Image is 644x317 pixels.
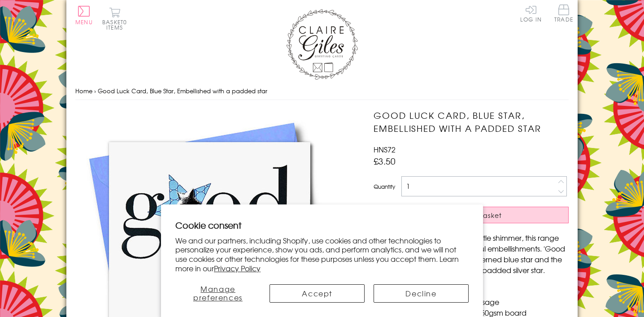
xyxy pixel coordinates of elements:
span: Manage preferences [193,283,243,303]
button: Menu [75,6,93,25]
button: Decline [374,284,469,303]
a: Trade [554,4,573,24]
a: Log In [520,4,542,22]
span: £3.50 [374,155,396,167]
span: Menu [75,18,93,26]
a: Home [75,87,92,95]
span: HNS72 [374,144,396,155]
h2: Cookie consent [175,219,469,231]
span: › [94,87,96,95]
button: Accept [270,284,365,303]
img: Claire Giles Greetings Cards [286,9,358,80]
span: Good Luck Card, Blue Star, Embellished with a padded star [98,87,267,95]
p: We and our partners, including Shopify, use cookies and other technologies to personalize your ex... [175,236,469,273]
h1: Good Luck Card, Blue Star, Embellished with a padded star [374,109,569,135]
a: Privacy Policy [214,263,261,274]
span: Trade [554,4,573,22]
button: Manage preferences [175,284,261,303]
label: Quantity [374,182,395,191]
nav: breadcrumbs [75,82,569,100]
span: 0 items [106,18,127,31]
button: Basket0 items [102,7,127,30]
